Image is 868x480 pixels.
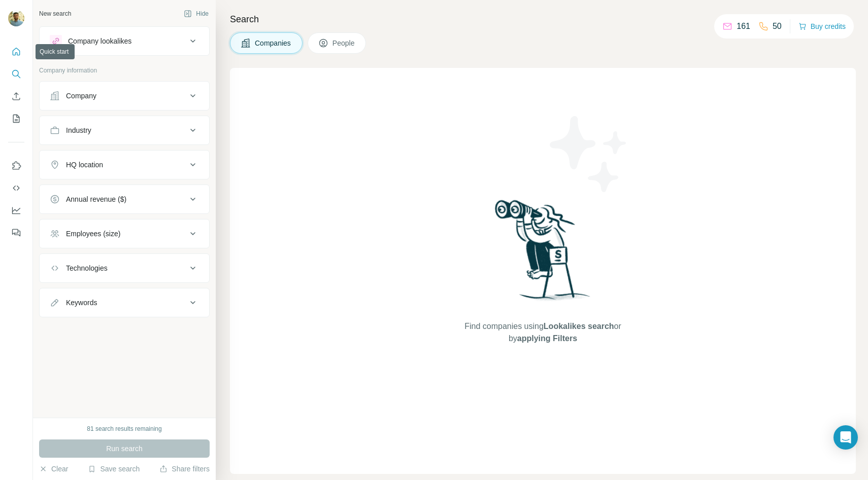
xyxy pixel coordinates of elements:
button: Company [40,84,209,108]
p: 161 [737,20,750,32]
button: Dashboard [8,201,24,219]
span: People [332,38,356,48]
div: Industry [66,125,91,135]
div: Annual revenue ($) [66,194,126,204]
img: Surfe Illustration - Woman searching with binoculars [490,197,596,310]
button: Industry [40,118,209,142]
div: Technologies [66,263,108,273]
button: Save search [88,464,140,474]
h4: Search [230,12,856,26]
div: HQ location [66,160,103,170]
button: Buy credits [798,19,846,33]
button: Use Surfe API [8,179,24,197]
button: Company lookalikes [40,29,209,53]
span: Find companies using or by [461,320,624,345]
div: Open Intercom Messenger [833,425,858,450]
div: Employees (size) [66,229,120,239]
button: Hide [177,6,216,21]
button: Technologies [40,256,209,280]
button: Annual revenue ($) [40,187,209,211]
button: Share filters [159,464,210,474]
div: Company [66,91,96,101]
button: Employees (size) [40,221,209,246]
button: My lists [8,109,24,128]
img: Avatar [8,10,24,26]
span: Companies [255,38,292,48]
div: Keywords [66,298,97,308]
span: Lookalikes search [544,322,614,330]
button: Keywords [40,290,209,315]
span: applying Filters [517,334,577,343]
button: Feedback [8,224,24,242]
button: Clear [39,464,68,474]
button: Use Surfe on LinkedIn [8,157,24,175]
button: Search [8,65,24,83]
p: Company information [39,66,210,75]
p: 50 [773,20,782,32]
button: Enrich CSV [8,87,24,105]
div: 81 search results remaining [87,424,161,433]
button: HQ location [40,153,209,177]
button: Quick start [8,43,24,61]
img: Surfe Illustration - Stars [543,108,635,200]
div: Company lookalikes [68,36,131,46]
div: New search [39,9,71,18]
